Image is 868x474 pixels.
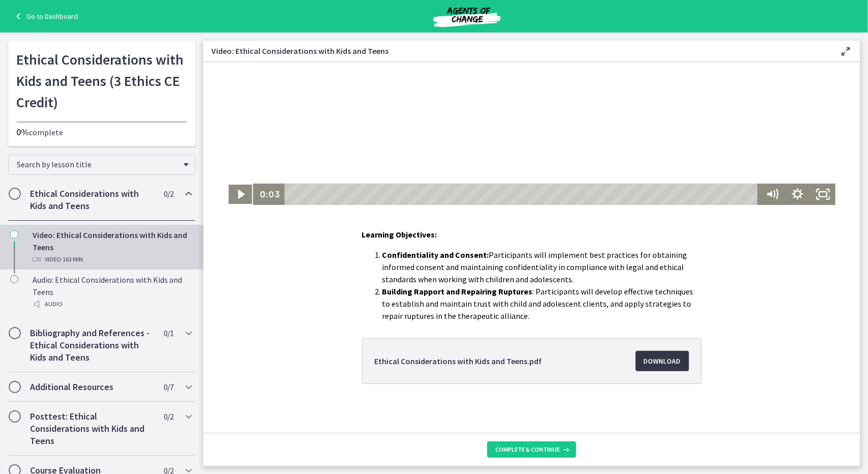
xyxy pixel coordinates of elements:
[16,49,187,113] h1: Ethical Considerations with Kids and Teens (3 Ethics CE Credit)
[8,155,195,175] div: Search by lesson title
[164,410,173,423] span: 0 / 2
[382,250,687,284] span: Participants will implement best practices for obtaining informed consent and maintaining confide...
[33,274,191,310] div: Audio: Ethical Considerations with Kids and Teens
[607,273,632,294] button: Fullscreen
[61,253,83,265] span: · 163 min
[582,273,607,294] button: Show settings menu
[375,355,542,367] span: Ethical Considerations with Kids and Teens.pdf
[164,381,173,393] span: 0 / 7
[88,273,552,294] div: Playbar
[16,126,187,138] p: complete
[495,446,560,454] span: Complete & continue
[362,229,437,240] span: Learning Objectives:
[644,355,681,367] span: Download
[382,286,694,321] span: : Participants will develop effective techniques to establish and maintain trust with child and a...
[33,253,191,265] div: Video
[164,188,173,200] span: 0 / 2
[382,250,489,260] strong: Confidentiality and Consent:
[406,4,528,28] img: Agents of Change Social Work Test Prep
[12,10,78,22] a: Go to Dashboard
[33,298,191,310] div: Audio
[164,327,173,339] span: 0 / 1
[30,381,154,393] h2: Additional Resources
[382,286,533,297] strong: Building Rapport and Repairing Ruptures
[556,273,582,294] button: Mute
[16,126,29,138] span: 0%
[487,441,576,458] button: Complete & continue
[30,188,154,212] h2: Ethical Considerations with Kids and Teens
[33,229,191,265] div: Video: Ethical Considerations with Kids and Teens
[17,159,178,169] span: Search by lesson title
[24,273,50,294] button: Play Video
[30,410,154,447] h2: Posttest: Ethical Considerations with Kids and Teens
[212,45,823,57] h3: Video: Ethical Considerations with Kids and Teens
[30,327,154,364] h2: Bibliography and References - Ethical Considerations with Kids and Teens
[636,351,689,371] a: Download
